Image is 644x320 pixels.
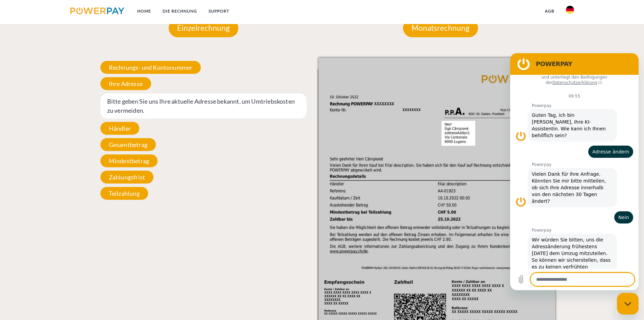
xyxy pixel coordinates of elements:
span: Teilzahlung [100,187,148,200]
a: DIE RECHNUNG [157,5,203,17]
p: Einzelrechnung [169,19,238,37]
span: Händler [100,122,139,135]
iframe: Schaltfläche zum Öffnen des Messaging-Fensters; Konversation läuft [617,293,639,315]
img: de [566,6,574,14]
a: SUPPORT [203,5,235,17]
span: Gesamtbetrag [100,138,156,151]
img: logo-powerpay.svg [70,7,125,14]
span: Ihre Adresse [100,77,151,90]
a: agb [539,5,560,17]
span: Mindestbetrag [100,154,158,167]
span: Rechnungs- und Kontonummer [100,61,201,74]
a: Home [132,5,157,17]
iframe: Messaging-Fenster [510,53,639,290]
span: Bitte geben Sie uns Ihre aktuelle Adresse bekannt, um Umtriebskosten zu vermeiden. [100,93,307,119]
span: Zahlungsfrist [100,171,153,184]
p: Monatsrechnung [403,19,478,37]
